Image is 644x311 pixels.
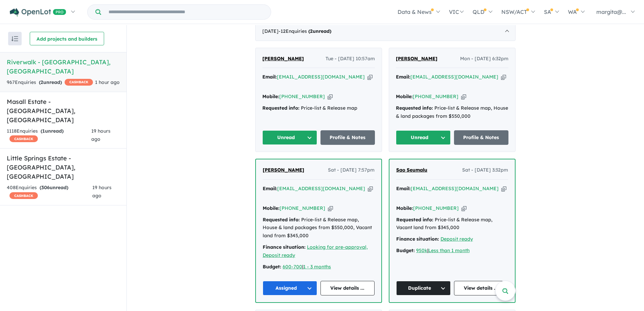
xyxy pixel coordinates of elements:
[396,281,451,295] button: Duplicate
[328,166,375,174] span: Sat - [DATE] 7:57pm
[410,74,498,80] a: [EMAIL_ADDRESS][DOMAIN_NAME]
[396,236,439,242] strong: Finance situation:
[461,205,467,212] button: Copy
[41,79,43,85] span: 2
[262,55,304,62] span: [PERSON_NAME]
[262,93,279,99] strong: Mobile:
[396,93,413,99] strong: Mobile:
[396,217,433,223] strong: Requested info:
[11,36,18,41] img: sort.svg
[279,93,325,99] a: [PHONE_NUMBER]
[368,185,373,192] button: Copy
[7,97,120,125] h5: Masall Estate - [GEOGRAPHIC_DATA] , [GEOGRAPHIC_DATA]
[277,74,365,80] a: [EMAIL_ADDRESS][DOMAIN_NAME]
[303,264,331,270] a: 1 - 3 months
[396,130,451,145] button: Unread
[7,58,120,76] h5: Riverwalk - [GEOGRAPHIC_DATA] , [GEOGRAPHIC_DATA]
[277,185,365,192] a: [EMAIL_ADDRESS][DOMAIN_NAME]
[41,184,50,191] span: 306
[263,205,280,211] strong: Mobile:
[454,130,509,145] a: Profile & Notes
[262,74,277,80] strong: Email:
[7,154,120,181] h5: Little Springs Estate - [GEOGRAPHIC_DATA] , [GEOGRAPHIC_DATA]
[501,185,506,192] button: Copy
[326,55,375,63] span: Tue - [DATE] 10:57am
[42,128,45,134] span: 1
[396,167,427,173] span: Sao Seumalu
[283,264,302,270] a: 600-700
[396,55,437,63] a: [PERSON_NAME]
[396,104,508,120] div: Price-list & Release map, House & land packages from $550,000
[396,74,410,80] strong: Email:
[92,184,112,199] span: 19 hours ago
[411,185,499,192] a: [EMAIL_ADDRESS][DOMAIN_NAME]
[39,79,62,85] strong: ( unread)
[263,281,317,295] button: Assigned
[9,135,38,142] span: CASHBACK
[396,247,508,255] div: |
[263,166,304,174] a: [PERSON_NAME]
[396,55,437,62] span: [PERSON_NAME]
[262,105,300,111] strong: Requested info:
[65,79,93,86] span: CASHBACK
[396,185,411,192] strong: Email:
[263,217,300,223] strong: Requested info:
[413,93,458,99] a: [PHONE_NUMBER]
[263,244,368,258] a: Looking for pre-approval, Deposit ready
[501,73,506,81] button: Copy
[7,127,91,143] div: 1118 Enquir ies
[95,79,120,85] span: 1 hour ago
[462,166,508,174] span: Sat - [DATE] 3:32pm
[280,205,325,211] a: [PHONE_NUMBER]
[263,167,304,173] span: [PERSON_NAME]
[413,205,459,211] a: [PHONE_NUMBER]
[396,105,433,111] strong: Requested info:
[328,93,333,100] button: Copy
[10,8,66,17] img: Openlot PRO Logo White
[91,128,111,142] span: 19 hours ago
[262,55,304,63] a: [PERSON_NAME]
[320,281,375,295] a: View details ...
[262,130,317,145] button: Unread
[279,28,331,34] span: - 12 Enquir ies
[263,216,375,240] div: Price-list & Release map, House & land packages from $550,000, Vacant land from $345,000
[30,32,104,45] button: Add projects and builders
[596,8,626,15] span: margita@...
[7,184,92,200] div: 408 Enquir ies
[396,247,415,253] strong: Budget:
[328,205,333,212] button: Copy
[396,205,413,211] strong: Mobile:
[263,185,277,192] strong: Email:
[263,264,281,270] strong: Budget:
[102,5,269,19] input: Try estate name, suburb, builder or developer
[262,104,375,112] div: Price-list & Release map
[7,79,93,87] div: 967 Enquir ies
[310,28,313,34] span: 2
[40,184,68,191] strong: ( unread)
[440,236,473,242] a: Deposit ready
[416,247,427,253] a: 950k
[308,28,331,34] strong: ( unread)
[454,281,508,295] a: View details ...
[396,166,427,174] a: Sao Seumalu
[9,192,38,199] span: CASHBACK
[396,216,508,232] div: Price-list & Release map, Vacant land from $345,000
[255,22,516,41] div: [DATE]
[41,128,64,134] strong: ( unread)
[320,130,375,145] a: Profile & Notes
[263,263,375,271] div: |
[428,247,470,253] a: Less than 1 month
[460,55,508,63] span: Mon - [DATE] 6:32pm
[461,93,466,100] button: Copy
[367,73,373,81] button: Copy
[263,244,306,250] strong: Finance situation:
